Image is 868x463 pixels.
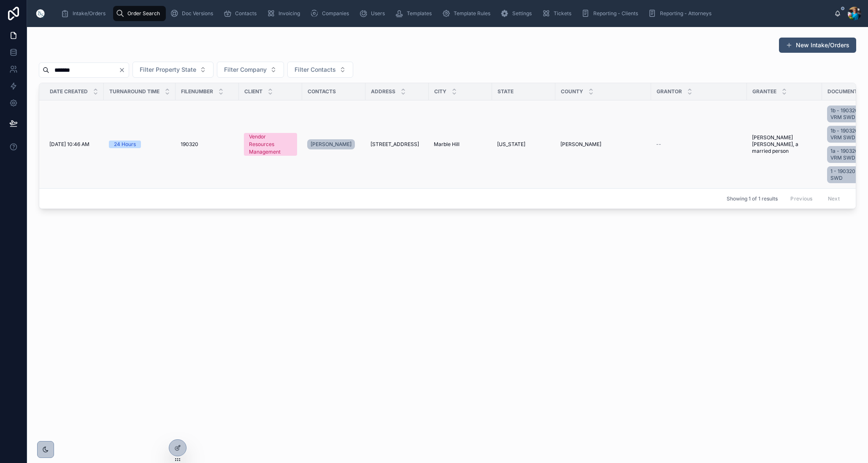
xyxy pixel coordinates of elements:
span: Reporting - Clients [593,10,638,17]
a: Settings [498,6,538,21]
span: Invoicing [279,10,300,17]
span: [STREET_ADDRESS] [370,141,419,148]
span: Reporting - Attorneys [660,10,711,17]
button: Select Button [217,62,284,78]
span: Companies [322,10,349,17]
span: Grantee [752,88,776,95]
span: Filter Company [224,65,267,74]
span: FileNumber [181,88,213,95]
a: 190320 [181,141,234,148]
div: 24 Hours [114,141,136,148]
div: Vendor Resources Management [249,133,292,156]
span: County [561,88,583,95]
a: Companies [308,6,355,21]
span: Tickets [554,10,571,17]
span: Contacts [308,88,336,95]
a: Marble Hill [434,141,487,148]
a: Reporting - Attorneys [646,6,717,21]
a: [PERSON_NAME] [560,141,646,148]
button: Select Button [287,62,353,78]
span: Template Rules [454,10,490,17]
span: Intake/Orders [73,10,105,17]
a: Intake/Orders [58,6,111,21]
span: Filter Contacts [295,65,336,74]
div: scrollable content [54,4,834,23]
a: Doc Versions [168,6,219,21]
span: Showing 1 of 1 results [727,195,778,202]
a: -- [656,141,742,148]
span: Client [244,88,262,95]
span: Date Created [50,88,88,95]
a: Users [357,6,391,21]
a: Contacts [221,6,262,21]
span: [US_STATE] [497,141,525,148]
a: [US_STATE] [497,141,550,148]
span: [PERSON_NAME] [311,141,352,148]
button: Clear [119,67,129,73]
a: Tickets [539,6,577,21]
span: Turnaround Time [109,88,160,95]
a: Reporting - Clients [579,6,644,21]
a: [PERSON_NAME] [307,138,360,151]
span: Users [371,10,385,17]
span: City [434,88,446,95]
span: 190320 [181,141,198,148]
span: Document [827,88,857,95]
span: Templates [407,10,432,17]
a: Vendor Resources Management [244,133,297,156]
span: Marble Hill [434,141,460,148]
span: State [498,88,514,95]
span: Contacts [235,10,257,17]
button: New Intake/Orders [779,38,856,53]
a: [DATE] 10:46 AM [49,141,99,148]
a: Template Rules [439,6,496,21]
span: -- [656,141,661,148]
a: Templates [392,6,438,21]
span: Filter Property State [140,65,196,74]
a: [STREET_ADDRESS] [370,141,424,148]
a: [PERSON_NAME] [307,139,355,149]
a: 24 Hours [109,141,170,148]
img: App logo [34,7,47,20]
span: Doc Versions [182,10,213,17]
button: Select Button [132,62,214,78]
span: Address [371,88,395,95]
span: [PERSON_NAME] [560,141,601,148]
span: Grantor [657,88,682,95]
span: Order Search [127,10,160,17]
span: [DATE] 10:46 AM [49,141,89,148]
span: Settings [512,10,532,17]
a: [PERSON_NAME] [PERSON_NAME], a married person [752,134,817,154]
a: Invoicing [264,6,306,21]
a: Order Search [113,6,166,21]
